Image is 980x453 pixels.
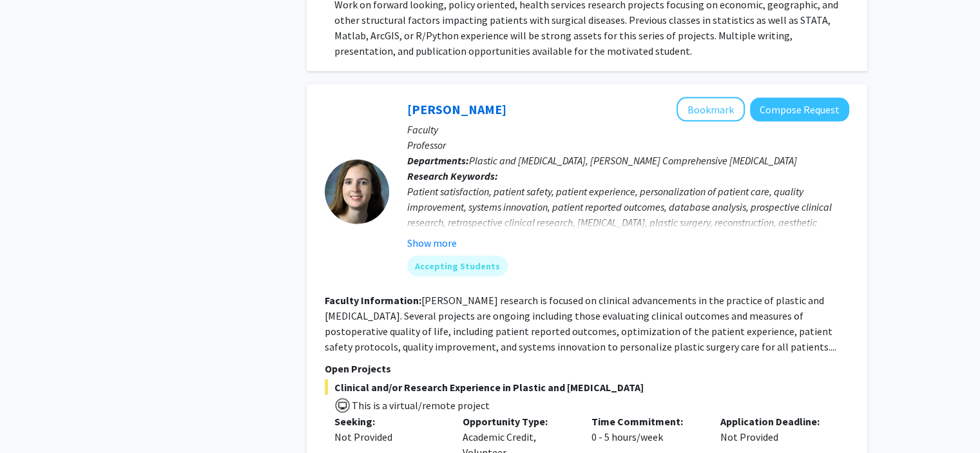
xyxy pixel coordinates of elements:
button: Compose Request to Michele Manahan [750,98,849,122]
p: Seeking: [334,414,444,429]
p: Faculty [407,122,849,137]
span: Clinical and/or Research Experience in Plastic and [MEDICAL_DATA] [325,380,849,395]
mat-chip: Accepting Students [407,256,508,276]
fg-read-more: [PERSON_NAME] research is focused on clinical advancements in the practice of plastic and [MEDICA... [325,294,836,353]
span: Plastic and [MEDICAL_DATA], [PERSON_NAME] Comprehensive [MEDICAL_DATA] [469,154,797,167]
b: Departments: [407,154,469,167]
b: Research Keywords: [407,169,498,182]
p: Open Projects [325,361,849,376]
button: Add Michele Manahan to Bookmarks [677,97,745,122]
p: Opportunity Type: [463,414,572,429]
a: [PERSON_NAME] [407,101,506,117]
iframe: Chat [10,395,55,443]
p: Application Deadline: [720,414,830,429]
span: This is a virtual/remote project [351,399,490,412]
div: Patient satisfaction, patient safety, patient experience, personalization of patient care, qualit... [407,184,849,261]
p: Time Commitment: [591,414,701,429]
div: Not Provided [334,429,444,445]
b: Faculty Information: [325,294,421,307]
p: Professor [407,137,849,153]
button: Show more [407,235,457,251]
